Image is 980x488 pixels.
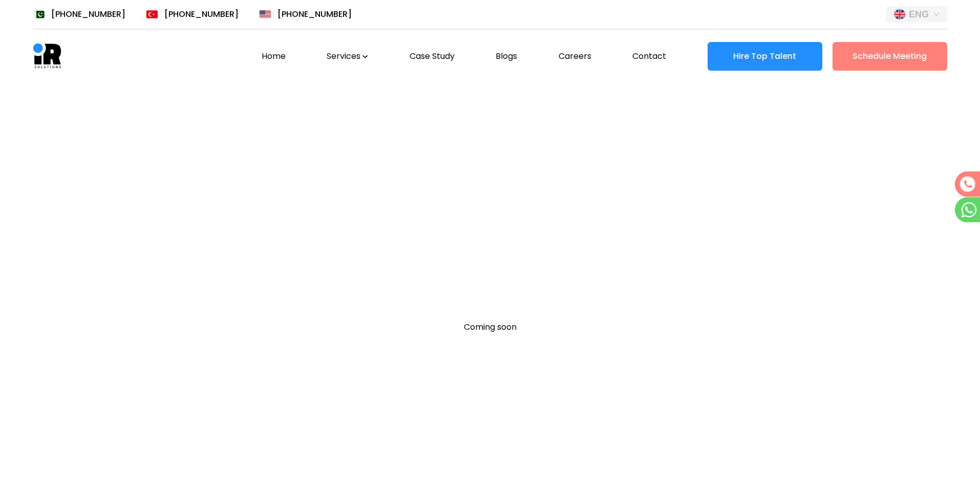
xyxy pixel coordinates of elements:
[496,50,517,62] a: Blogs
[632,50,666,62] a: Contact
[146,10,158,18] img: Turk Flag
[559,50,591,62] a: Careers
[33,42,61,71] img: Logo
[410,50,455,62] a: Case Study
[886,6,947,23] button: ENG FlagENGdown
[954,197,980,222] img: WhatsApp
[327,50,368,62] button: Services
[833,42,947,71] button: Schedule Meeting
[954,171,980,197] img: Phone Call
[278,8,352,20] span: [PHONE_NUMBER]
[259,10,271,18] img: USA Flag
[164,8,239,20] span: [PHONE_NUMBER]
[708,42,822,71] button: Hire Top Talent
[259,8,352,20] a: [PHONE_NUMBER]
[33,8,125,20] a: [PHONE_NUMBER]
[146,8,239,20] a: [PHONE_NUMBER]
[51,8,125,20] span: [PHONE_NUMBER]
[33,10,45,18] img: Pak Flag
[262,50,286,62] a: Home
